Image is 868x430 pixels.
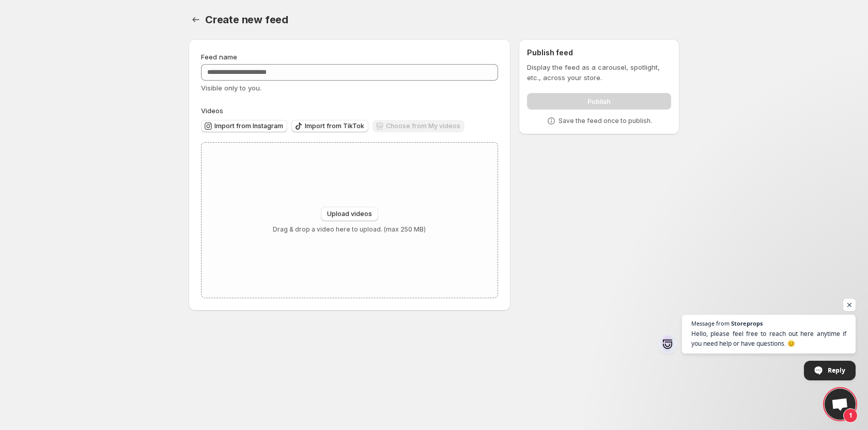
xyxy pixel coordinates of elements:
span: Feed name [201,53,237,61]
span: Import from TikTok [305,122,364,130]
span: Storeprops [731,320,763,326]
span: Upload videos [327,210,372,218]
p: Drag & drop a video here to upload. (max 250 MB) [273,225,426,234]
button: Import from Instagram [201,120,287,132]
div: Open chat [825,389,856,420]
button: Upload videos [321,207,378,221]
p: Save the feed once to publish. [559,117,652,125]
span: Visible only to you. [201,84,261,92]
h2: Publish feed [527,48,671,58]
span: Videos [201,106,223,115]
span: 1 [843,408,858,423]
span: Create new feed [205,13,288,26]
span: Import from Instagram [214,122,283,130]
p: Display the feed as a carousel, spotlight, etc., across your store. [527,62,671,83]
button: Settings [189,12,203,27]
span: Hello, please feel free to reach out here anytime if you need help or have questions. 😊 [691,329,846,348]
span: Message from [691,320,730,326]
button: Import from TikTok [291,120,368,132]
span: Reply [828,361,845,379]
